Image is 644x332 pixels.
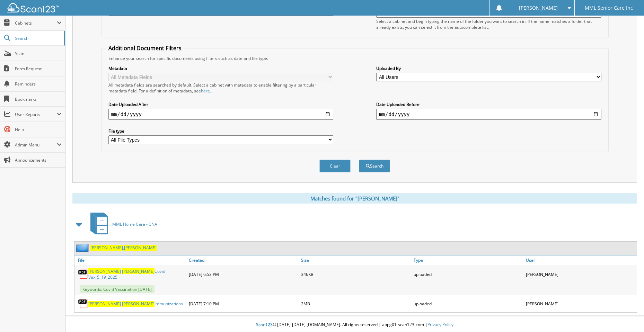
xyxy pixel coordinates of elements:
[112,221,157,227] span: MML Home Care - CNA
[427,322,453,327] a: Privacy Policy
[201,88,210,94] a: here
[108,65,333,71] label: Metadata
[108,128,333,134] label: File type
[15,81,62,87] span: Reminders
[15,142,57,148] span: Admin Menu
[359,160,390,172] button: Search
[88,268,121,274] span: [PERSON_NAME]
[88,268,185,280] a: [PERSON_NAME] [PERSON_NAME]Covid Vax_5_19_2025
[7,3,59,12] img: scan123-logo-white.svg
[78,298,88,309] img: PDF.png
[15,111,57,117] span: User Reports
[90,245,157,251] a: [PERSON_NAME],[PERSON_NAME]
[88,301,183,307] a: [PERSON_NAME] [PERSON_NAME]Immunizations
[80,285,155,293] span: Keywords: Covid Vaccination [DATE]
[15,157,62,163] span: Announcements
[319,160,351,172] button: Clear
[585,6,633,10] span: MML Senior Care Inc
[519,6,558,10] span: [PERSON_NAME]
[299,255,412,265] a: Size
[74,255,187,265] a: File
[15,20,57,26] span: Cabinets
[72,193,637,204] div: Matches found for "[PERSON_NAME]"
[187,267,300,282] div: [DATE] 6:53 PM
[122,301,155,307] span: [PERSON_NAME]
[86,210,157,238] a: MML Home Care - CNA
[105,44,185,52] legend: Additional Document Filters
[105,55,605,61] div: Enhance your search for specific documents using filters such as date and file type.
[108,101,333,107] label: Date Uploaded After
[376,65,601,71] label: Uploaded By
[412,267,524,282] div: uploaded
[15,51,62,56] span: Scan
[122,268,155,274] span: [PERSON_NAME]
[524,297,637,311] div: [PERSON_NAME]
[299,267,412,282] div: 346KB
[76,243,90,252] img: folder2.png
[256,322,273,327] span: Scan123
[88,301,121,307] span: [PERSON_NAME]
[376,18,601,30] div: Select a cabinet and begin typing the name of the folder you want to search in. If the name match...
[15,127,62,133] span: Help
[15,66,62,72] span: Form Request
[78,269,88,279] img: PDF.png
[187,255,300,265] a: Created
[376,109,601,120] input: end
[412,255,524,265] a: Type
[108,82,333,94] div: All metadata fields are searched by default. Select a cabinet with metadata to enable filtering b...
[299,297,412,311] div: 2MB
[524,267,637,282] div: [PERSON_NAME]
[524,255,637,265] a: User
[187,297,300,311] div: [DATE] 7:10 PM
[15,96,62,102] span: Bookmarks
[124,245,157,251] span: [PERSON_NAME]
[90,245,123,251] span: [PERSON_NAME]
[15,35,61,41] span: Search
[108,109,333,120] input: start
[376,101,601,107] label: Date Uploaded Before
[412,297,524,311] div: uploaded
